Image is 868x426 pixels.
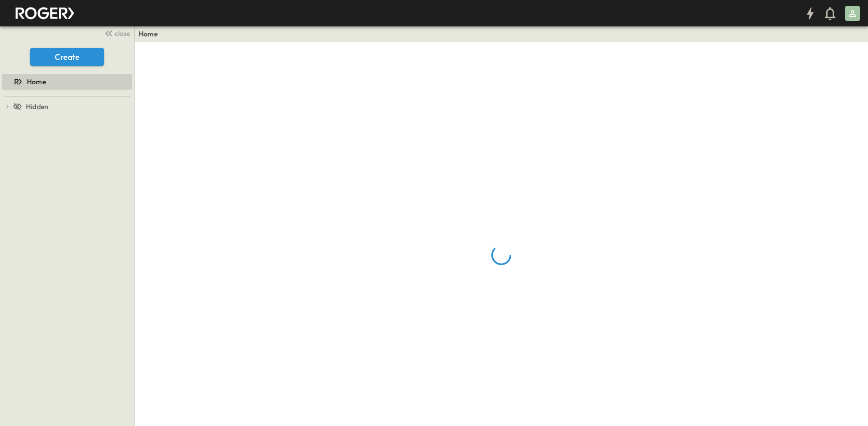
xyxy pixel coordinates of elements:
span: close [115,28,130,38]
a: Home [139,29,158,39]
button: close [100,26,132,40]
nav: breadcrumbs [139,29,164,39]
span: Home [27,77,46,87]
a: Home [2,75,130,89]
span: Hidden [26,102,48,112]
button: Create [30,48,104,66]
